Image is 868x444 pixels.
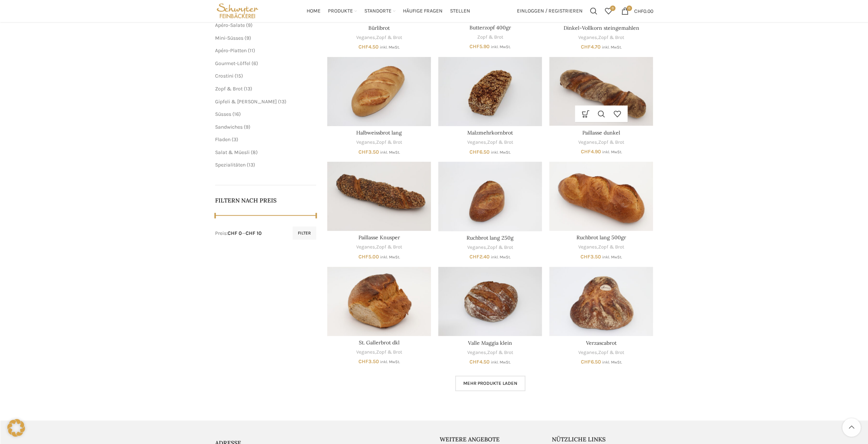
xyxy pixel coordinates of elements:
div: , [438,244,542,251]
span: CHF [581,254,590,260]
a: Halbweissbrot lang [327,57,431,126]
a: Home [307,4,321,18]
a: Spezialitäten [215,162,246,168]
span: 0 [626,6,632,11]
h5: Weitere Angebote [440,435,541,443]
h5: Nützliche Links [552,435,653,443]
a: Apéro-Salate [215,22,245,28]
a: Veganes [467,349,486,356]
a: In den Warenkorb legen: „Paillasse dunkel“ [578,105,593,122]
small: inkl. MwSt. [602,360,622,365]
a: Mehr Produkte laden [455,376,525,391]
a: Veganes [467,139,486,146]
div: , [327,349,431,356]
span: Home [307,8,321,15]
span: 6 [253,60,256,67]
a: Gipfeli & [PERSON_NAME] [215,99,277,105]
span: Stellen [450,8,470,15]
div: , [438,349,542,356]
a: Veganes [356,139,375,146]
div: , [549,139,653,146]
small: inkl. MwSt. [491,255,511,259]
span: 9 [248,22,251,28]
a: Veganes [578,34,597,41]
span: CHF 0 [228,230,242,236]
a: Produkte [328,4,357,18]
span: Mehr Produkte laden [463,380,517,386]
a: Veganes [467,244,486,251]
a: Crostini [215,73,233,79]
a: Zopf & Brot [487,139,513,146]
span: CHF [581,44,591,50]
a: Gourmet-Löffel [215,60,250,67]
a: Scroll to top button [842,418,861,437]
a: Paillasse Knusper [358,234,400,241]
bdi: 6.50 [581,359,601,365]
a: Malzmehrkornbrot [438,57,542,126]
a: Standorte [364,4,396,18]
a: Ruchbrot lang 500gr [549,162,653,231]
span: 9 [246,124,249,130]
span: 15 [236,73,241,79]
a: 0 [601,4,616,18]
bdi: 3.50 [581,254,601,260]
bdi: 6.50 [469,149,490,155]
span: CHF [358,149,368,155]
a: Sandwiches [215,124,243,130]
a: Ruchbrot lang 250g [467,234,514,241]
small: inkl. MwSt. [380,150,400,155]
span: 3 [233,136,236,143]
span: 9 [246,35,249,41]
a: Stellen [450,4,470,18]
span: CHF [469,43,479,50]
small: inkl. MwSt. [491,360,511,365]
a: Paillasse dunkel [582,129,620,136]
a: Valle Maggia klein [438,267,542,336]
span: Süsses [215,111,231,117]
span: Salat & Müesli [215,149,250,155]
small: inkl. MwSt. [380,45,400,50]
div: Preis: — [215,230,262,237]
span: 16 [234,111,239,117]
div: Main navigation [264,4,513,18]
a: Verzascabrot [586,340,617,346]
span: CHF [469,254,479,260]
div: Suchen [586,4,601,18]
bdi: 3.50 [358,358,379,365]
a: Site logo [215,7,260,14]
a: Veganes [578,244,597,251]
a: Butterzopf 400gr [469,24,511,31]
a: Veganes [356,244,375,251]
bdi: 2.40 [469,254,490,260]
a: Veganes [578,139,597,146]
span: CHF [634,8,643,14]
a: Veganes [578,349,597,356]
a: Apéro-Platten [215,47,247,54]
span: 13 [246,86,250,92]
a: Mini-Süsses [215,35,243,41]
a: Zopf & Brot [598,244,624,251]
a: Zopf & Brot [376,139,402,146]
a: Zopf & Brot [215,86,243,92]
a: Veganes [356,34,375,41]
small: inkl. MwSt. [380,359,400,364]
bdi: 3.50 [358,149,379,155]
div: , [549,349,653,356]
span: CHF [581,359,590,365]
small: inkl. MwSt. [602,150,622,154]
a: Einloggen / Registrieren [513,4,586,18]
a: Zopf & Brot [598,139,624,146]
span: CHF [358,358,368,365]
a: Zopf & Brot [376,244,402,251]
a: Zopf & Brot [376,34,402,41]
span: Einloggen / Registrieren [517,8,583,14]
a: Zopf & Brot [376,349,402,356]
span: CHF [358,44,368,50]
div: , [438,139,542,146]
